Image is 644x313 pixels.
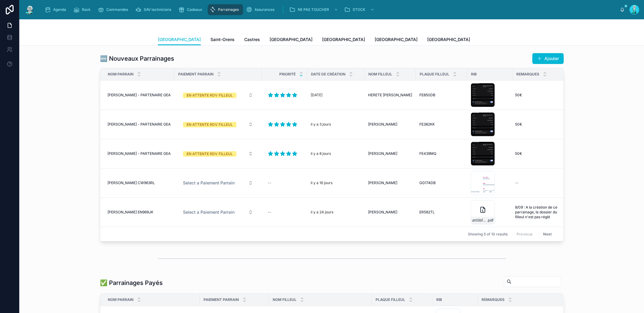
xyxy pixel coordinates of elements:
a: il y a 3 jours [311,122,361,127]
div: scrollable content [40,3,620,16]
a: Rack [72,4,95,15]
span: ER582TL [419,210,435,215]
a: [GEOGRAPHIC_DATA] [375,34,418,46]
a: Commandes [96,4,132,15]
span: [PERSON_NAME] EN969JK [107,210,153,215]
a: Saint-Orens [210,34,235,46]
span: Castres [244,37,260,43]
a: [PERSON_NAME] - PARTENAIRE GEA [107,151,171,156]
button: Select Button [178,177,258,188]
div: EN ATTENTE RDV FILLEUL [187,93,233,98]
a: Select Button [178,177,258,189]
a: [PERSON_NAME] CW963RL [107,180,171,185]
span: STOCK [353,7,365,12]
a: Castres [244,34,260,46]
div: -- [268,180,271,185]
a: [GEOGRAPHIC_DATA] [427,34,470,46]
div: EN ATTENTE RDV FILLEUL [187,151,233,157]
span: GG174DB [419,180,436,185]
span: HERETE [PERSON_NAME] [368,93,412,97]
span: [GEOGRAPHIC_DATA] [270,37,312,43]
div: EN ATTENTE RDV FILLEUL [187,122,233,127]
span: NE PAS TOUCHER [298,7,329,12]
a: FE382KK [419,122,463,127]
a: [DATE] [311,93,361,97]
a: 8/09 : A la création de ce parrainage, le dossier du filleul n'est pas réglé [513,203,562,222]
span: [PERSON_NAME] [368,180,397,185]
span: FE439MQ [419,151,436,156]
a: [GEOGRAPHIC_DATA] [322,34,365,46]
a: STOCK [342,4,377,15]
button: Select Button [178,119,258,130]
a: FE850DB [419,93,463,97]
p: il y a 16 jours [311,180,332,185]
span: FE382KK [419,122,435,127]
span: Nom Parrain [108,72,133,77]
a: Agenda [43,4,70,15]
span: RIB [436,297,442,302]
span: [PERSON_NAME] [368,122,397,127]
a: GG174DB [419,180,463,185]
a: il y a 24 jours [311,210,361,215]
span: FE850DB [419,93,435,97]
a: 50€ [513,149,562,158]
a: -- [513,178,562,188]
a: 50€ [513,120,562,129]
a: Assurances [244,4,279,15]
a: [PERSON_NAME] - PARTENAIRE GEA [107,122,171,127]
span: Rack [82,7,91,12]
a: Select Button [178,148,258,159]
a: -- [265,207,303,217]
a: Cadeaux [177,4,207,15]
h1: 🆕 Nouveaux Parrainages [100,54,174,63]
span: RIB [471,72,477,77]
a: ER582TL [419,210,463,215]
span: Commandes [106,7,128,12]
a: il y a 16 jours [311,180,361,185]
span: Cadeaux [187,7,202,12]
button: Next [539,229,556,239]
a: Ajouter [532,53,564,64]
span: Select a Paiement Parrain [183,209,235,215]
a: [PERSON_NAME] [368,122,412,127]
a: il y a 8 jours [311,151,361,156]
span: Agenda [53,7,66,12]
span: Nom Parrain [108,297,133,302]
a: Parrainages [208,4,243,15]
span: Remarques [482,297,505,302]
button: Select Button [178,207,258,218]
span: [GEOGRAPHIC_DATA] [375,37,418,43]
span: 50€ [515,93,522,97]
span: SAV techniciens [144,7,171,12]
span: 8/09 : A la création de ce parrainage, le dossier du filleul n'est pas réglé [515,205,559,219]
a: [PERSON_NAME] [368,151,412,156]
span: [PERSON_NAME] [368,151,397,156]
img: App logo [24,5,35,14]
button: Select Button [178,90,258,101]
span: Nom Filleul [368,72,392,77]
h1: ✅ Parrainages Payés [100,279,163,287]
a: SAV techniciens [133,4,175,15]
a: attGbfpN2VfBMoohq16563-RIB_KARIM_NASFI_OU_NAJOUA_FERCHICHI_4965.pdf [471,200,509,224]
span: Date de Création [311,72,345,77]
span: attGbfpN2VfBMoohq16563-RIB_KARIM_NASFI_OU_NAJOUA_FERCHICHI_4965 [472,218,487,223]
a: [GEOGRAPHIC_DATA] [270,34,312,46]
p: [DATE] [311,93,322,97]
a: -- [265,178,303,188]
a: Select Button [178,206,258,218]
div: -- [515,180,519,185]
span: Parrainages [218,7,239,12]
span: [GEOGRAPHIC_DATA] [322,37,365,43]
span: [GEOGRAPHIC_DATA] [158,37,201,43]
span: Assurances [255,7,274,12]
span: [PERSON_NAME] - PARTENAIRE GEA [107,93,171,97]
span: 50€ [515,122,522,127]
p: il y a 24 jours [311,210,333,215]
span: .pdf [487,218,493,223]
span: Showing 5 of 10 results [468,232,508,237]
span: Priorité [279,72,296,77]
span: Plaque Filleul [420,72,449,77]
span: [PERSON_NAME] [368,210,397,215]
span: Saint-Orens [210,37,235,43]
